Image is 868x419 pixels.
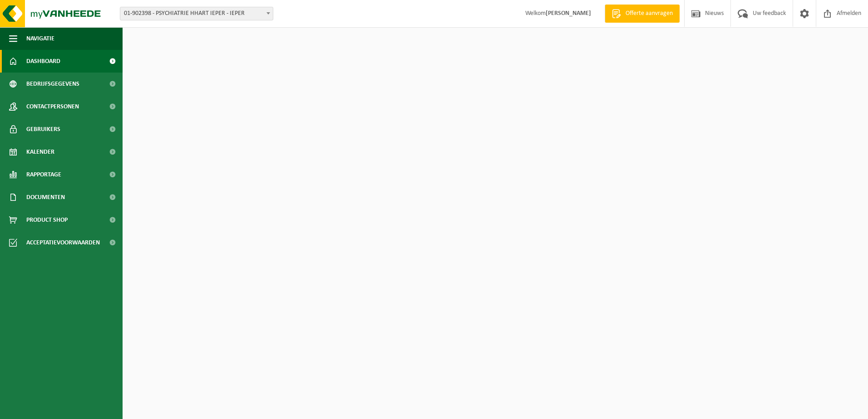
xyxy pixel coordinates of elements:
span: Acceptatievoorwaarden [26,231,100,254]
span: Navigatie [26,27,54,50]
a: Offerte aanvragen [605,5,680,23]
span: Bedrijfsgegevens [26,73,79,95]
span: 01-902398 - PSYCHIATRIE HHART IEPER - IEPER [120,7,273,20]
span: 01-902398 - PSYCHIATRIE HHART IEPER - IEPER [120,7,273,20]
span: Offerte aanvragen [623,9,675,18]
span: Kalender [26,141,54,163]
span: Dashboard [26,50,60,73]
span: Product Shop [26,209,68,231]
strong: [PERSON_NAME] [546,10,591,17]
span: Contactpersonen [26,95,79,118]
span: Rapportage [26,163,61,186]
span: Gebruikers [26,118,60,141]
span: Documenten [26,186,65,209]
